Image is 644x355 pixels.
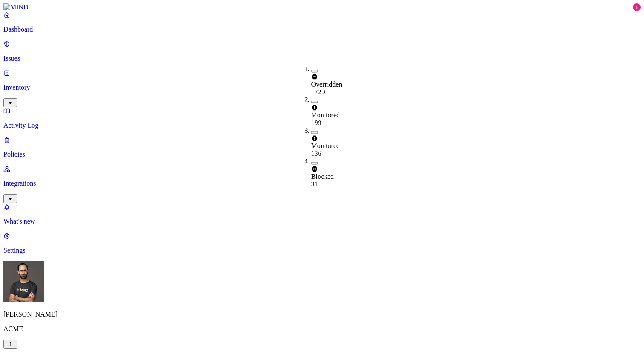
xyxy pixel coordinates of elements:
span: Blocked [311,173,334,180]
p: Policies [3,151,641,158]
p: What's new [3,218,641,225]
a: Dashboard [3,11,641,33]
p: [PERSON_NAME] [3,311,641,318]
a: Settings [3,232,641,254]
span: 136 [311,150,322,157]
a: Policies [3,136,641,158]
span: 199 [311,119,322,126]
a: Integrations [3,165,641,202]
span: Monitored [311,142,340,149]
p: Integrations [3,180,641,187]
a: Activity Log [3,107,641,129]
span: Overridden [311,81,342,88]
p: Activity Log [3,122,641,129]
span: 1720 [311,88,325,96]
p: Issues [3,55,641,62]
p: Settings [3,247,641,254]
a: Issues [3,40,641,62]
img: Ohad Abarbanel [3,261,44,302]
p: ACME [3,325,641,333]
p: Inventory [3,84,641,91]
a: What's new [3,203,641,225]
a: Inventory [3,69,641,106]
div: 1 [633,3,641,11]
span: Monitored [311,111,340,119]
span: 31 [311,180,318,188]
a: MIND [3,3,641,11]
img: MIND [3,3,29,11]
p: Dashboard [3,26,641,33]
